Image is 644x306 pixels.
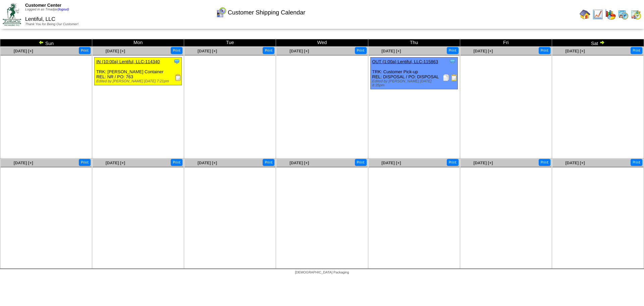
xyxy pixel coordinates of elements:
[605,9,616,20] img: graph.gif
[372,79,458,87] div: Edited by [PERSON_NAME] [DATE] 8:35pm
[263,159,274,166] button: Print
[447,47,459,54] button: Print
[79,159,91,166] button: Print
[631,9,641,20] img: calendarinout.gif
[599,40,605,45] img: arrowright.gif
[355,159,367,166] button: Print
[39,40,44,45] img: arrowleft.gif
[381,49,401,53] a: [DATE] [+]
[370,57,458,89] div: TRK: Customer Pick-up REL: DISPOSAL / PO: DISPOSAL
[631,47,642,54] button: Print
[592,9,603,20] img: line_graph.gif
[566,161,585,165] a: [DATE] [+]
[295,271,349,274] span: [DEMOGRAPHIC_DATA] Packaging
[3,3,21,26] img: ZoRoCo_Logo(Green%26Foil)%20jpg.webp
[171,47,182,54] button: Print
[618,9,629,20] img: calendarprod.gif
[96,79,181,83] div: Edited by [PERSON_NAME] [DATE] 7:21pm
[106,49,125,53] a: [DATE] [+]
[552,39,644,47] td: Sat
[0,39,92,47] td: Sun
[381,161,401,165] a: [DATE] [+]
[96,59,160,64] a: IN (10:00a) Lentiful, LLC-114340
[449,58,456,65] img: Tooltip
[25,16,55,22] span: Lentiful, LLC
[216,7,226,18] img: calendarcustomer.gif
[263,47,274,54] button: Print
[355,47,367,54] button: Print
[14,161,33,165] a: [DATE] [+]
[372,59,438,64] a: OUT (1:00a) Lentiful, LLC-115863
[451,74,458,81] img: Bill of Lading
[184,39,276,47] td: Tue
[173,58,180,65] img: Tooltip
[368,39,460,47] td: Thu
[276,39,368,47] td: Wed
[443,74,449,81] img: Packing Slip
[566,49,585,53] a: [DATE] [+]
[175,74,181,81] img: Receiving Document
[198,49,217,53] a: [DATE] [+]
[539,159,550,166] button: Print
[58,8,69,11] a: (logout)
[473,49,493,53] a: [DATE] [+]
[473,161,493,165] a: [DATE] [+]
[539,47,550,54] button: Print
[25,23,78,26] span: Thank You for Being Our Customer!
[92,39,184,47] td: Mon
[289,49,309,53] a: [DATE] [+]
[447,159,459,166] button: Print
[460,39,552,47] td: Fri
[580,9,590,20] img: home.gif
[79,47,91,54] button: Print
[25,3,61,8] span: Customer Center
[171,159,182,166] button: Print
[14,49,33,53] a: [DATE] [+]
[95,57,182,85] div: TRK: [PERSON_NAME] Container REL: NR / PO: 763
[228,9,305,16] span: Customer Shipping Calendar
[106,161,125,165] a: [DATE] [+]
[631,159,642,166] button: Print
[198,161,217,165] a: [DATE] [+]
[25,8,69,11] span: Logged in as Tmadjar
[289,161,309,165] a: [DATE] [+]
